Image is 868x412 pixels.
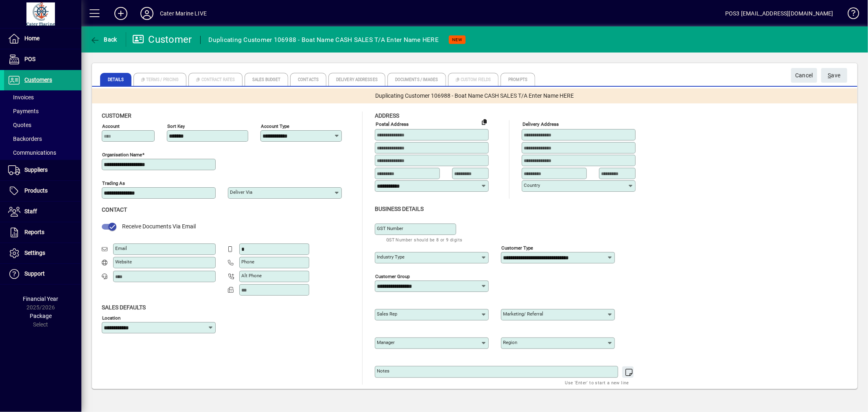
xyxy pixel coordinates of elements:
[102,304,146,311] span: Sales defaults
[4,160,81,180] a: Suppliers
[377,226,403,231] mat-label: GST Number
[4,202,81,222] a: Staff
[8,122,31,128] span: Quotes
[478,115,491,128] button: Copy to Delivery address
[821,68,847,83] button: Save
[4,132,81,146] a: Backorders
[102,152,142,158] mat-label: Organisation name
[4,49,81,70] a: POS
[115,259,132,265] mat-label: Website
[30,313,52,319] span: Package
[241,273,262,278] mat-label: Alt Phone
[24,270,45,277] span: Support
[791,68,817,83] button: Cancel
[524,182,540,188] mat-label: Country
[24,187,48,194] span: Products
[81,32,126,47] app-page-header-button: Back
[377,340,395,345] mat-label: Manager
[725,7,833,20] div: POS3 [EMAIL_ADDRESS][DOMAIN_NAME]
[167,123,185,129] mat-label: Sort key
[102,206,127,213] span: Contact
[102,315,120,320] mat-label: Location
[160,7,207,20] div: Cater Marine LIVE
[23,296,59,302] span: Financial Year
[24,167,48,173] span: Suppliers
[102,123,120,129] mat-label: Account
[88,32,119,47] button: Back
[4,146,81,160] a: Communications
[122,223,196,230] span: Receive Documents Via Email
[4,243,81,263] a: Settings
[24,56,35,62] span: POS
[134,6,160,21] button: Profile
[828,69,841,82] span: ave
[386,235,463,244] mat-hint: GST Number should be 8 or 9 digits
[90,36,117,43] span: Back
[377,368,389,374] mat-label: Notes
[8,149,56,156] span: Communications
[230,189,252,195] mat-label: Deliver via
[375,112,399,119] span: Address
[4,104,81,118] a: Payments
[452,37,462,42] span: NEW
[24,35,39,42] span: Home
[8,94,34,101] span: Invoices
[377,254,404,260] mat-label: Industry type
[24,229,44,235] span: Reports
[209,33,439,46] div: Duplicating Customer 106988 - Boat Name CASH SALES T/A Enter Name HERE
[24,208,37,215] span: Staff
[842,2,858,28] a: Knowledge Base
[4,118,81,132] a: Quotes
[4,90,81,104] a: Invoices
[828,72,831,79] span: S
[132,33,192,46] div: Customer
[8,136,42,142] span: Backorders
[795,69,813,82] span: Cancel
[108,6,134,21] button: Add
[375,273,410,279] mat-label: Customer group
[4,28,81,49] a: Home
[241,259,254,265] mat-label: Phone
[24,250,45,256] span: Settings
[375,206,424,212] span: Business details
[4,264,81,284] a: Support
[261,123,289,129] mat-label: Account Type
[501,245,533,250] mat-label: Customer type
[8,108,39,114] span: Payments
[503,311,543,317] mat-label: Marketing/ Referral
[503,340,517,345] mat-label: Region
[565,378,629,387] mat-hint: Use 'Enter' to start a new line
[24,77,52,83] span: Customers
[102,180,125,186] mat-label: Trading as
[376,92,574,100] span: Duplicating Customer 106988 - Boat Name CASH SALES T/A Enter Name HERE
[4,222,81,243] a: Reports
[102,112,131,119] span: Customer
[4,181,81,201] a: Products
[377,311,397,317] mat-label: Sales rep
[115,245,127,251] mat-label: Email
